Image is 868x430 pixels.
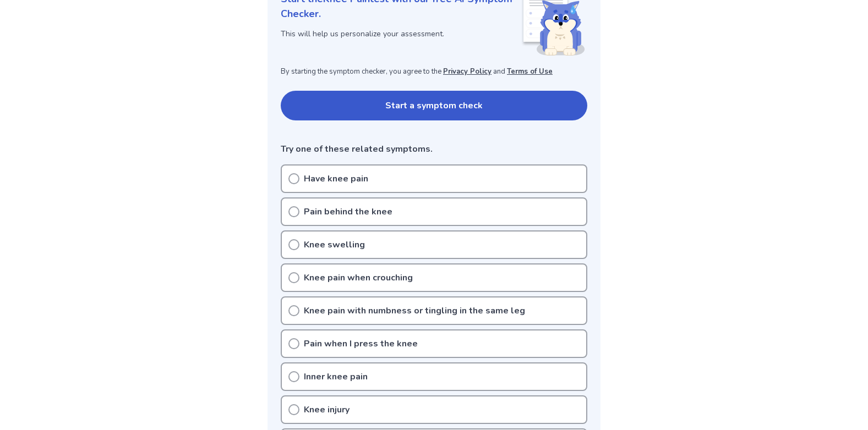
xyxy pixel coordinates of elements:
[281,67,587,78] p: By starting the symptom checker, you agree to the and
[304,337,418,350] p: Pain when I press the knee
[304,403,350,416] p: Knee injury
[281,142,587,156] p: Try one of these related symptoms.
[304,172,368,185] p: Have knee pain
[304,271,413,284] p: Knee pain when crouching
[304,304,525,317] p: Knee pain with numbness or tingling in the same leg
[443,67,492,76] a: Privacy Policy
[304,370,368,383] p: Inner knee pain
[281,91,587,120] button: Start a symptom check
[304,238,365,251] p: Knee swelling
[304,205,392,218] p: Pain behind the knee
[507,67,553,76] a: Terms of Use
[281,28,521,40] p: This will help us personalize your assessment.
